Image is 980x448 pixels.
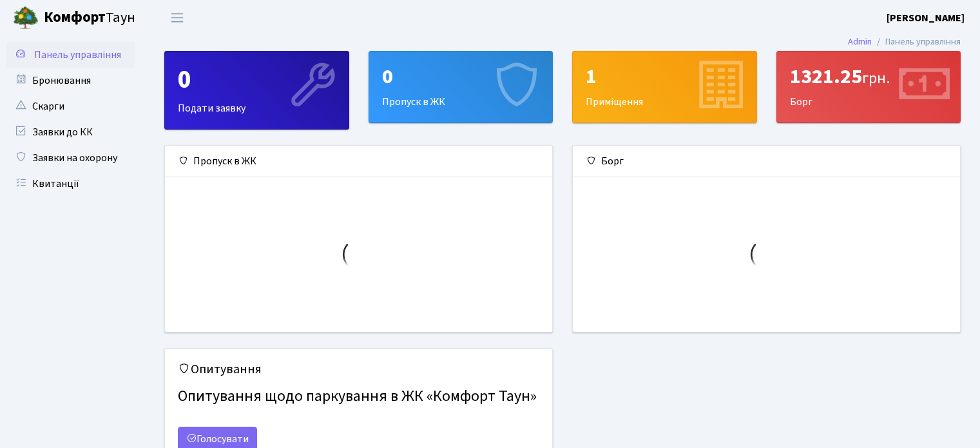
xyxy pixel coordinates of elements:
a: Бронювання [6,68,135,93]
li: Панель управління [872,35,961,49]
a: Квитанції [6,171,135,197]
div: 1321.25 [790,64,948,89]
div: Пропуск в ЖК [165,146,552,177]
img: logo.png [13,5,39,31]
div: Борг [777,52,961,122]
div: 1 [586,64,744,89]
nav: breadcrumb [829,28,980,55]
div: 0 [382,64,540,89]
h4: Опитування щодо паркування в ЖК «Комфорт Таун» [178,382,539,411]
a: Панель управління [6,42,135,68]
h5: Опитування [178,362,539,377]
button: Переключити навігацію [161,7,193,28]
b: [PERSON_NAME] [887,11,965,25]
a: 1Приміщення [572,51,757,123]
div: Борг [573,146,960,177]
a: Скарги [6,93,135,119]
span: Панель управління [34,48,121,62]
a: [PERSON_NAME] [887,10,965,26]
div: Приміщення [573,52,756,122]
a: Заявки на охорону [6,145,135,171]
span: Таун [44,7,135,29]
div: Пропуск в ЖК [369,52,553,122]
a: 0Пропуск в ЖК [369,51,553,123]
a: Admin [848,35,872,48]
div: 0 [178,64,336,95]
a: 0Подати заявку [164,51,349,130]
span: грн. [862,67,890,90]
b: Комфорт [44,7,106,28]
a: Заявки до КК [6,119,135,145]
div: Подати заявку [165,52,349,129]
